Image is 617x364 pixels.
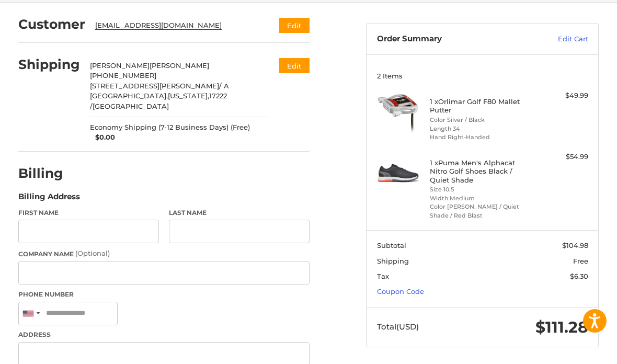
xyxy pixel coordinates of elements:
[90,82,219,90] span: [STREET_ADDRESS][PERSON_NAME]
[279,18,310,33] button: Edit
[18,56,80,73] h2: Shipping
[90,132,115,143] span: $0.00
[430,158,533,184] h4: 1 x Puma Men's Alphacat Nitro Golf Shoes Black / Quiet Shade
[377,241,406,249] span: Subtotal
[570,272,588,280] span: $6.30
[535,317,588,337] span: $111.28
[573,257,588,265] span: Free
[150,61,209,70] span: [PERSON_NAME]
[18,248,310,259] label: Company Name
[219,82,229,90] span: / A
[168,92,209,100] span: [US_STATE],
[377,72,588,80] h3: 2 Items
[90,92,168,100] span: [GEOGRAPHIC_DATA],
[75,249,110,257] small: (Optional)
[562,241,588,249] span: $104.98
[169,208,310,218] label: Last Name
[90,71,156,79] span: [PHONE_NUMBER]
[18,330,310,339] label: Address
[430,194,533,203] li: Width Medium
[93,102,169,110] span: [GEOGRAPHIC_DATA]
[377,257,409,265] span: Shipping
[377,34,521,44] h3: Order Summary
[18,191,80,208] legend: Billing Address
[18,16,85,32] h2: Customer
[535,152,588,162] div: $54.99
[377,322,419,332] span: Total (USD)
[90,61,150,70] span: [PERSON_NAME]
[430,97,533,115] h4: 1 x Orlimar Golf F80 Mallet Putter
[90,122,250,133] span: Economy Shipping (7-12 Business Days) (Free)
[90,92,227,110] span: 17222 /
[18,290,310,299] label: Phone Number
[279,58,310,73] button: Edit
[18,165,79,181] h2: Billing
[377,287,424,295] a: Coupon Code
[535,90,588,101] div: $49.99
[521,34,588,44] a: Edit Cart
[430,133,533,142] li: Hand Right-Handed
[18,208,159,218] label: First Name
[430,116,533,124] li: Color Silver / Black
[430,202,533,220] li: Color [PERSON_NAME] / Quiet Shade / Red Blast
[430,124,533,133] li: Length 34
[19,302,43,325] div: United States: +1
[377,272,389,280] span: Tax
[430,185,533,194] li: Size 10.5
